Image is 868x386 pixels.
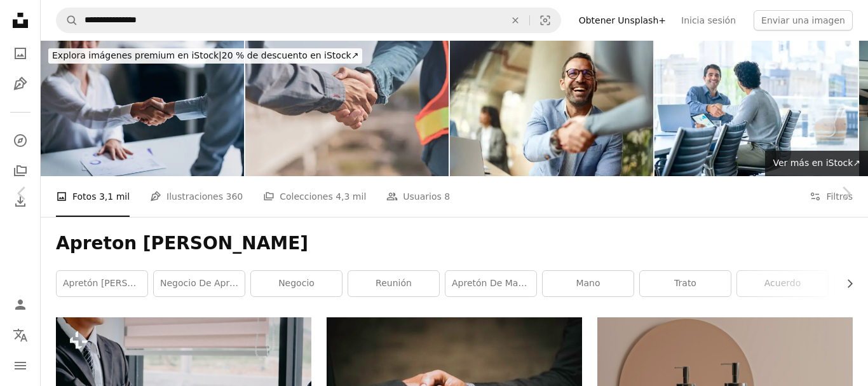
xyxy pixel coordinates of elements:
[674,10,743,31] a: Inicia sesión
[838,271,853,296] button: desplazar lista a la derecha
[41,41,244,176] img: Profesionales de negocios dándose la mano en un entorno laboral
[386,176,450,217] a: Usuarios 8
[450,41,653,176] img: Happy businessman shaking hands with his colleague on a meeting in the office.
[445,271,536,296] a: apretón de manos
[154,271,245,296] a: negocio de apretón [PERSON_NAME]
[245,41,449,176] img: Primer plano de compañeros de trabajo dándose la mano en una obra de construcción
[444,190,450,203] span: 8
[8,71,33,97] a: Ilustraciones
[52,50,222,60] span: Explora imágenes premium en iStock |
[251,271,342,296] a: negocio
[348,271,439,296] a: reunión
[754,10,853,31] button: Enviar una imagen
[824,132,868,254] a: Siguiente
[150,176,243,217] a: Ilustraciones 360
[336,190,366,203] span: 4,3 mil
[8,292,33,317] a: Iniciar sesión / Registrarse
[654,41,858,176] img: Two businessmen working on a digital tablet and laptop computer in the office in a board room or ...
[57,271,147,296] a: apretón [PERSON_NAME] de negocios
[810,176,853,217] button: Filtros
[765,151,868,176] a: Ver más en iStock↗
[8,128,33,153] a: Explorar
[56,8,561,33] form: Encuentra imágenes en todo el sitio
[530,8,560,32] button: Búsqueda visual
[571,10,674,31] a: Obtener Unsplash+
[8,41,33,66] a: Fotos
[737,271,828,296] a: acuerdo
[48,48,362,64] div: 20 % de descuento en iStock ↗
[773,158,860,168] span: Ver más en iStock ↗
[41,41,370,71] a: Explora imágenes premium en iStock|20 % de descuento en iStock↗
[8,353,33,378] button: Menú
[543,271,634,296] a: mano
[8,322,33,348] button: Idioma
[640,271,731,296] a: trato
[226,190,243,203] span: 360
[501,8,529,32] button: Borrar
[56,232,853,255] h1: Apreton [PERSON_NAME]
[57,8,78,32] button: Buscar en Unsplash
[263,176,366,217] a: Colecciones 4,3 mil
